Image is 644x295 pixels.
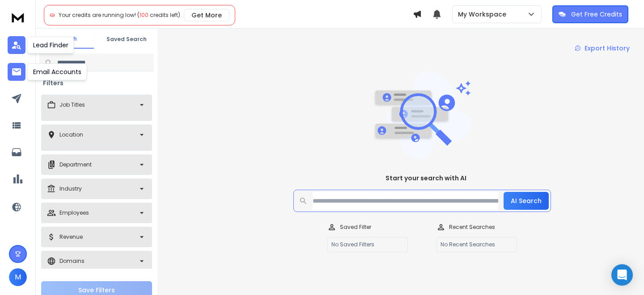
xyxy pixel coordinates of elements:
[449,224,495,231] p: Recent Searches
[571,10,622,19] p: Get Free Credits
[137,11,180,19] span: ( credits left)
[9,9,27,25] img: logo
[59,258,85,265] p: Domains
[611,264,633,286] div: Open Intercom Messenger
[552,5,628,23] button: Get Free Credits
[99,30,154,48] button: Saved Search
[436,237,517,252] p: No Recent Searches
[59,11,136,19] span: Your credits are running low!
[27,63,87,80] div: Email Accounts
[59,101,85,108] p: Job Titles
[373,71,471,159] img: image
[59,233,83,241] p: Revenue
[59,131,83,138] p: Location
[184,9,229,21] button: Get More
[59,185,82,192] p: Industry
[340,224,371,231] p: Saved Filter
[504,192,549,210] button: AI Search
[327,237,408,252] p: No Saved Filters
[59,209,89,216] p: Employees
[140,11,148,19] span: 100
[39,79,67,87] h3: Filters
[9,268,27,286] button: M
[59,161,92,168] p: Department
[27,37,74,54] div: Lead Finder
[458,10,510,19] p: My Workspace
[39,30,94,49] button: Search
[568,39,637,57] a: Export History
[386,174,466,183] h1: Start your search with AI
